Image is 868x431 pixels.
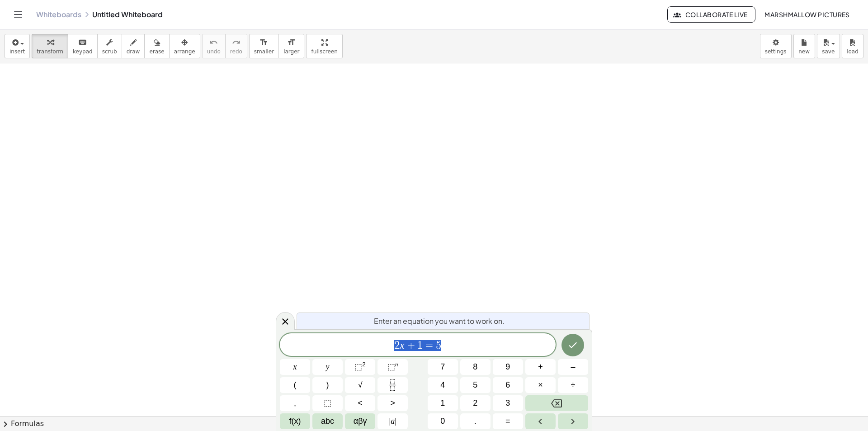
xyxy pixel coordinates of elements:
[428,413,458,429] button: 0
[202,34,226,58] button: undoundo
[847,48,859,55] span: load
[525,359,556,375] button: Plus
[9,48,25,55] span: insert
[428,377,458,393] button: 4
[345,395,375,411] button: Less than
[144,34,169,58] button: erase
[757,6,857,23] button: Marshmallow Pictures
[525,377,556,393] button: Times
[440,361,445,373] span: 7
[225,34,247,58] button: redoredo
[842,34,863,58] button: load
[324,397,331,409] span: ⬚
[440,397,445,409] span: 1
[312,395,343,411] button: Placeholder
[358,397,363,409] span: <
[326,379,329,391] span: )
[493,413,523,429] button: Equals
[525,395,588,411] button: Backspace
[232,37,241,48] i: redo
[354,415,367,427] span: αβγ
[400,339,405,351] var: x
[417,340,423,351] span: 1
[358,379,363,391] span: √
[822,48,835,55] span: save
[174,48,195,55] span: arrange
[440,415,445,427] span: 0
[473,379,477,391] span: 5
[389,417,391,426] span: |
[493,395,523,411] button: 3
[73,48,93,55] span: keypad
[505,361,510,373] span: 9
[312,413,343,429] button: Alphabet
[311,48,337,55] span: fullscreen
[390,397,395,409] span: >
[345,359,375,375] button: Squared
[169,34,200,58] button: arrange
[760,34,792,58] button: settings
[230,48,242,55] span: redo
[474,415,476,427] span: .
[558,359,588,375] button: Minus
[505,415,510,427] span: =
[440,379,445,391] span: 4
[765,48,787,55] span: settings
[11,7,25,22] button: Toggle navigation
[394,340,400,351] span: 2
[249,34,279,58] button: format_sizesmaller
[345,377,375,393] button: Square root
[473,397,477,409] span: 2
[207,48,221,55] span: undo
[102,48,117,55] span: scrub
[312,377,343,393] button: )
[278,34,304,58] button: format_sizelarger
[389,415,396,427] span: a
[558,413,588,429] button: Right arrow
[377,377,408,393] button: Fraction
[561,334,584,356] button: Done
[78,37,87,48] i: keyboard
[764,10,850,19] span: Marshmallow Pictures
[312,359,343,375] button: y
[817,34,840,58] button: save
[798,48,810,55] span: new
[149,48,164,55] span: erase
[37,48,63,55] span: transform
[460,377,491,393] button: 5
[505,379,510,391] span: 6
[793,34,815,58] button: new
[280,395,310,411] button: ,
[362,361,366,368] sup: 2
[289,415,301,427] span: f(x)
[97,34,122,58] button: scrub
[127,48,140,55] span: draw
[460,413,491,429] button: .
[280,413,310,429] button: Functions
[675,10,747,19] span: Collaborate Live
[254,48,274,55] span: smaller
[294,379,297,391] span: (
[395,417,396,426] span: |
[436,340,441,351] span: 5
[374,316,505,327] span: Enter an equation you want to work on.
[405,340,418,351] span: +
[538,379,543,391] span: ×
[326,361,330,373] span: y
[428,395,458,411] button: 1
[571,361,575,373] span: –
[377,395,408,411] button: Greater than
[280,377,310,393] button: (
[209,37,218,48] i: undo
[428,359,458,375] button: 7
[423,340,436,351] span: =
[377,413,408,429] button: Absolute value
[505,397,510,409] span: 3
[294,397,296,409] span: ,
[306,34,342,58] button: fullscreen
[287,37,296,48] i: format_size
[460,395,491,411] button: 2
[354,362,362,371] span: ⬚
[68,34,98,58] button: keyboardkeypad
[259,37,268,48] i: format_size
